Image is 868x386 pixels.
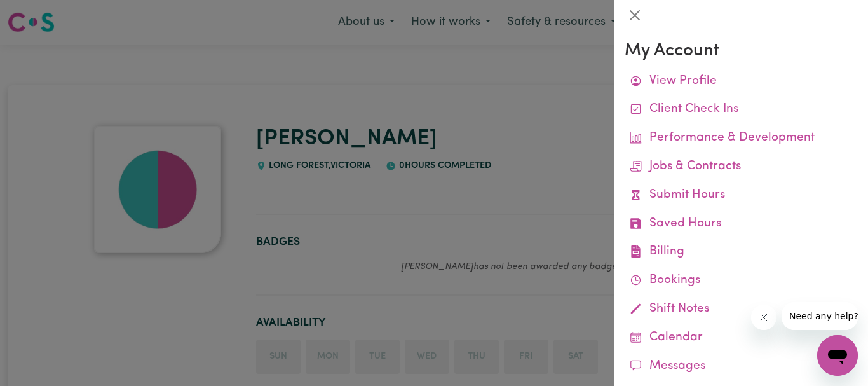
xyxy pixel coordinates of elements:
[8,9,77,19] span: Need any help?
[625,95,858,124] a: Client Check Ins
[625,181,858,210] a: Submit Hours
[625,153,858,181] a: Jobs & Contracts
[625,266,858,295] a: Bookings
[625,352,858,381] a: Messages
[817,335,858,376] iframe: Button to launch messaging window
[625,124,858,153] a: Performance & Development
[751,305,776,330] iframe: Close message
[625,295,858,324] a: Shift Notes
[625,67,858,96] a: View Profile
[625,41,858,62] h3: My Account
[625,238,858,266] a: Billing
[625,5,645,25] button: Close
[782,302,858,330] iframe: Message from company
[625,210,858,238] a: Saved Hours
[625,324,858,352] a: Calendar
